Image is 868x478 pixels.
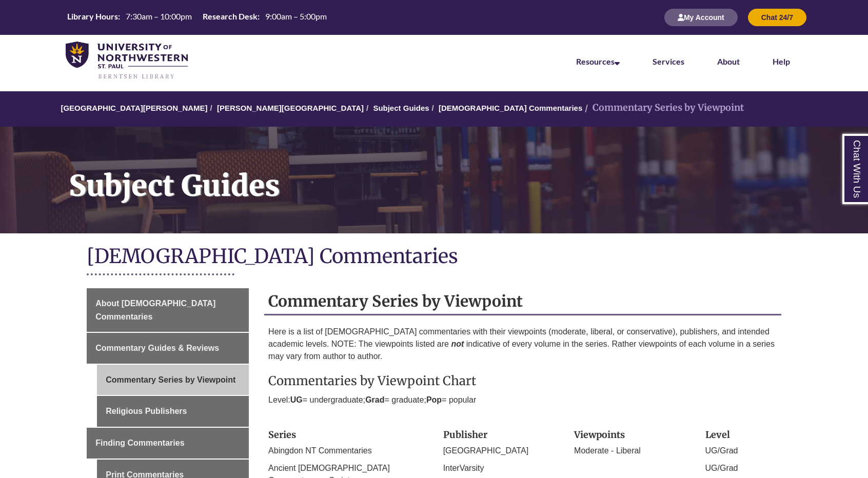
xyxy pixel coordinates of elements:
a: Religious Publishers [97,396,249,427]
button: Chat 24/7 [748,9,806,26]
span: 7:30am – 10:00pm [126,11,192,21]
strong: Level [705,429,730,441]
h2: Commentary Series by Viewpoint [264,288,781,315]
p: [GEOGRAPHIC_DATA] [443,445,559,457]
em: not [451,340,464,348]
span: 9:00am – 5:00pm [265,11,327,21]
p: Moderate - Liberal [574,445,689,457]
a: About [DEMOGRAPHIC_DATA] Commentaries [87,288,249,332]
span: About [DEMOGRAPHIC_DATA] Commentaries [95,299,215,321]
a: Resources [576,56,620,66]
a: My Account [664,13,738,22]
a: Services [653,56,684,66]
button: My Account [664,9,738,26]
p: Level: = undergraduate; = graduate; = popular [268,394,777,406]
a: Commentary Guides & Reviews [87,333,249,364]
strong: Publisher [443,429,487,441]
a: Finding Commentaries [87,428,249,459]
a: Chat 24/7 [748,13,806,22]
p: Abingdon NT Commentaries [268,445,428,457]
a: About [717,56,740,66]
strong: Viewpoints [574,429,625,441]
p: UG/Grad [705,462,777,474]
strong: UG [290,395,303,404]
a: [GEOGRAPHIC_DATA][PERSON_NAME] [61,104,207,112]
a: [PERSON_NAME][GEOGRAPHIC_DATA] [217,104,364,112]
h1: [DEMOGRAPHIC_DATA] Commentaries [87,244,781,271]
p: Here is a list of [DEMOGRAPHIC_DATA] commentaries with their viewpoints (moderate, liberal, or co... [268,326,777,363]
th: Research Desk: [199,11,261,22]
span: Commentary Guides & Reviews [95,344,219,352]
h3: Commentaries by Viewpoint Chart [268,373,777,389]
a: [DEMOGRAPHIC_DATA] Commentaries [439,104,582,112]
th: Library Hours: [63,11,122,22]
li: Commentary Series by Viewpoint [582,101,744,115]
p: InterVarsity [443,462,559,474]
h1: Subject Guides [57,127,868,220]
strong: Pop [426,395,442,404]
strong: Series [268,429,296,441]
a: Hours Today [63,11,331,25]
a: Commentary Series by Viewpoint [97,365,249,395]
img: UNWSP Library Logo [66,42,188,80]
span: Finding Commentaries [95,439,184,447]
p: UG/Grad [705,445,777,457]
strong: Grad [365,395,384,404]
table: Hours Today [63,11,331,24]
a: Help [773,56,790,66]
a: Subject Guides [373,104,429,112]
